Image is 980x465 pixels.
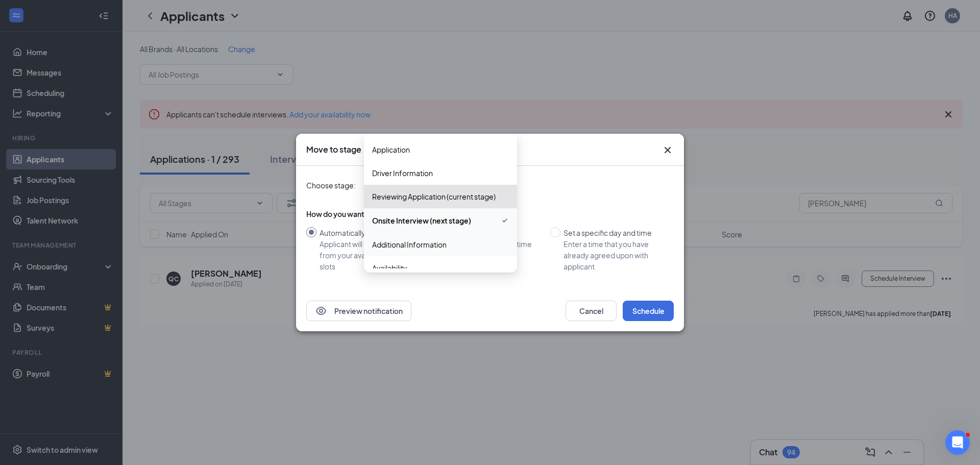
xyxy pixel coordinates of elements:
[563,227,666,238] div: Set a specific day and time
[372,262,407,274] span: Availability
[320,238,400,272] div: Applicant will select from your available time slots
[372,167,433,179] span: Driver Information
[372,144,410,155] span: Application
[306,209,674,219] div: How do you want to schedule time with the applicant?
[661,144,674,156] button: Close
[306,301,411,321] button: EyePreview notification
[623,301,674,321] button: Schedule
[315,305,327,317] svg: Eye
[372,239,447,250] span: Additional Information
[945,430,970,455] iframe: Intercom live chat
[306,180,356,191] span: Choose stage:
[306,144,361,155] h3: Move to stage
[563,238,666,272] div: Enter a time that you have already agreed upon with applicant
[566,301,617,321] button: Cancel
[372,191,496,202] span: Reviewing Application (current stage)
[661,144,674,156] svg: Cross
[320,227,400,238] div: Automatically
[372,215,471,226] span: Onsite Interview (next stage)
[501,214,509,227] svg: Checkmark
